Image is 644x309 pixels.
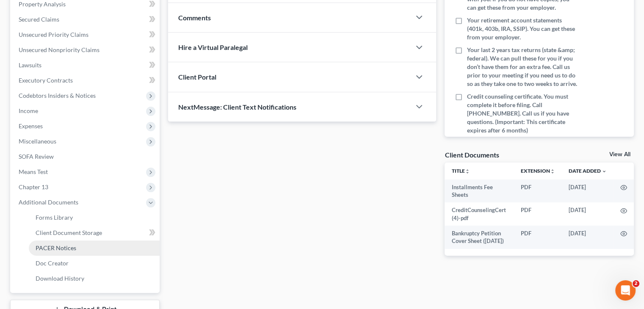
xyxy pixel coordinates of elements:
span: Secured Claims [19,16,59,23]
span: Comments [178,14,211,22]
i: unfold_more [464,169,470,174]
span: Client Document Storage [36,229,102,236]
span: Income [19,107,38,114]
a: Unsecured Nonpriority Claims [12,42,160,58]
span: Credit counseling certificate. You must complete it before filing. Call [PHONE_NUMBER]. Call us i... [467,92,579,135]
td: [DATE] [562,202,614,226]
span: Means Test [19,168,48,175]
span: Miscellaneous [19,138,56,145]
td: Installments Fee Sheets [445,179,514,203]
i: expand_more [602,169,607,174]
a: Doc Creator [29,256,160,271]
span: Codebtors Insiders & Notices [19,92,96,99]
span: Executory Contracts [19,77,73,84]
span: Lawsuits [19,61,41,69]
span: NextMessage: Client Text Notifications [178,103,296,111]
span: Forms Library [36,214,73,221]
iframe: Intercom live chat [615,280,636,301]
td: PDF [514,226,562,249]
span: Download History [36,275,84,282]
a: Unsecured Priority Claims [12,27,160,42]
span: Expenses [19,122,43,130]
td: [DATE] [562,179,614,203]
div: Client Documents [445,150,499,159]
a: Extensionunfold_more [521,168,555,174]
span: Additional Documents [19,199,78,206]
td: [DATE] [562,226,614,249]
span: SOFA Review [19,153,54,160]
a: PACER Notices [29,240,160,256]
a: SOFA Review [12,149,160,164]
a: Download History [29,271,160,286]
span: Hire a Virtual Paralegal [178,43,248,51]
a: Titleunfold_more [451,168,470,174]
td: PDF [514,202,562,226]
a: Secured Claims [12,12,160,27]
span: Client Portal [178,73,216,81]
span: Your last 2 years tax returns (state &amp; federal). We can pull these for you if you don’t have ... [467,46,579,88]
a: Lawsuits [12,58,160,73]
td: Bankruptcy Petition Cover Sheet ([DATE]) [445,226,514,249]
td: PDF [514,179,562,203]
span: PACER Notices [36,244,76,251]
a: Date Added expand_more [569,168,607,174]
span: Unsecured Nonpriority Claims [19,46,100,53]
i: unfold_more [550,169,555,174]
a: Executory Contracts [12,73,160,88]
a: View All [609,152,630,157]
span: Doc Creator [36,259,69,267]
a: Forms Library [29,210,160,225]
a: Client Document Storage [29,225,160,240]
td: CreditCounselingCert (4)-pdf [445,202,514,226]
span: 2 [633,280,639,287]
span: Your retirement account statements (401k, 403b, IRA, SSIP). You can get these from your employer. [467,16,579,41]
span: Unsecured Priority Claims [19,31,88,38]
span: Chapter 13 [19,183,48,190]
span: Property Analysis [19,0,66,8]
